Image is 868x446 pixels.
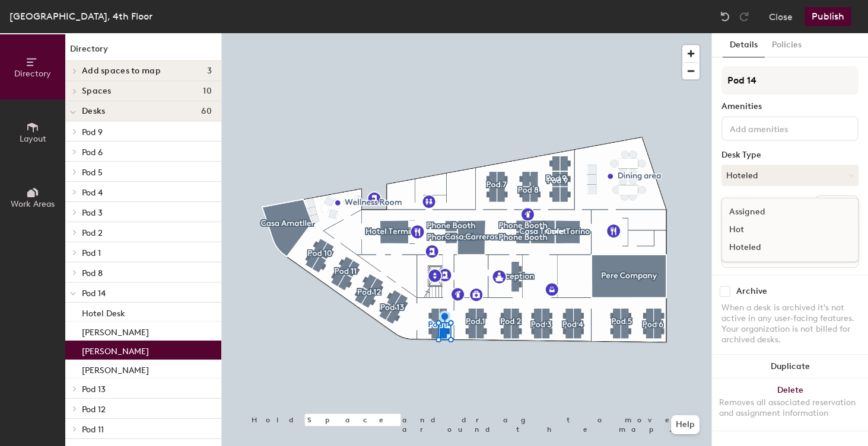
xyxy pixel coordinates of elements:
[82,305,125,319] p: Hotel Desk
[203,86,212,96] span: 10
[201,107,212,116] span: 60
[765,33,809,57] button: Policies
[721,165,859,186] button: Hoteled
[721,150,859,160] div: Desk Type
[722,221,841,239] div: Hot
[82,288,106,299] span: Pod 14
[82,66,161,76] span: Add spaces to map
[82,405,106,415] span: Pod 12
[722,239,841,256] div: Hoteled
[9,9,152,24] div: [GEOGRAPHIC_DATA], 4th Floor
[719,11,731,23] img: Undo
[82,127,103,137] span: Pod 9
[671,415,700,434] button: Help
[722,203,841,221] div: Assigned
[82,362,149,376] p: [PERSON_NAME]
[82,324,149,338] p: [PERSON_NAME]
[20,134,46,144] span: Layout
[65,43,221,61] h1: Directory
[82,208,103,218] span: Pod 3
[82,384,106,394] span: Pod 13
[712,355,868,378] button: Duplicate
[738,11,750,23] img: Redo
[82,268,103,278] span: Pod 8
[82,188,103,198] span: Pod 4
[82,228,103,238] span: Pod 2
[712,378,868,431] button: DeleteRemoves all associated reservation and assignment information
[82,147,103,158] span: Pod 6
[82,168,103,178] span: Pod 5
[719,397,861,419] div: Removes all associated reservation and assignment information
[815,195,859,216] button: Ungroup
[11,199,55,209] span: Work Areas
[723,33,765,57] button: Details
[727,121,834,135] input: Add amenities
[721,303,859,345] div: When a desk is archived it's not active in any user-facing features. Your organization is not bil...
[82,425,104,435] span: Pod 11
[736,287,767,296] div: Archive
[14,69,51,79] span: Directory
[82,248,101,258] span: Pod 1
[82,86,112,96] span: Spaces
[805,7,851,26] button: Publish
[207,66,212,76] span: 3
[82,107,105,116] span: Desks
[769,7,793,26] button: Close
[721,102,859,111] div: Amenities
[82,343,149,357] p: [PERSON_NAME]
